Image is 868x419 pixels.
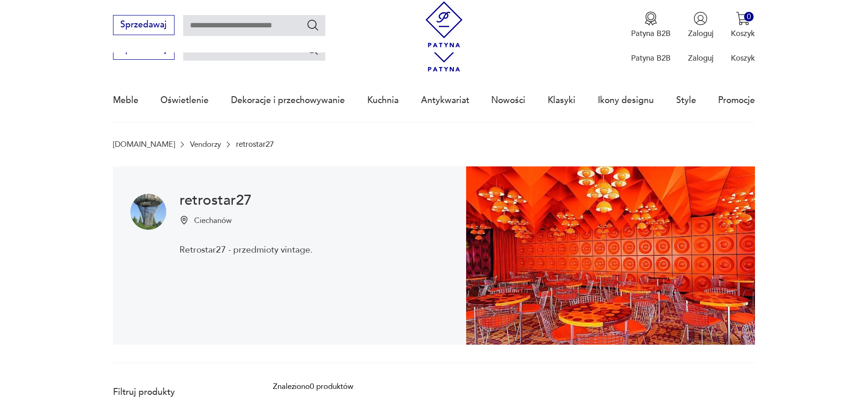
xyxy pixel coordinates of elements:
p: Retrostar27 - przedmioty vintage. [180,244,313,256]
button: 0Koszyk [731,11,755,39]
p: Ciechanów [194,216,231,226]
a: Klasyki [548,79,575,121]
a: Meble [113,79,139,121]
a: Dekoracje i przechowywanie [231,79,345,121]
a: Kuchnia [367,79,399,121]
p: Koszyk [731,53,755,63]
button: Szukaj [306,18,319,31]
a: Style [676,79,696,121]
img: Ikonka pinezki mapy [180,216,189,225]
div: Znaleziono 0 produktów [273,381,353,393]
a: [DOMAIN_NAME] [113,140,175,149]
h1: retrostar27 [180,194,313,207]
p: Patyna B2B [631,53,671,63]
a: Antykwariat [421,79,469,121]
img: Ikona medalu [644,11,658,26]
p: Zaloguj [688,28,714,39]
button: Szukaj [306,43,319,56]
p: retrostar27 [236,140,274,149]
a: Ikony designu [598,79,654,121]
a: Oświetlenie [160,79,209,121]
p: Patyna B2B [631,28,671,39]
img: Patyna - sklep z meblami i dekoracjami vintage [421,1,467,47]
p: Zaloguj [688,53,714,63]
img: Ikonka użytkownika [693,11,708,26]
a: Sprzedawaj [113,22,175,29]
a: Vendorzy [190,140,221,149]
button: Sprzedawaj [113,15,175,35]
img: retrostar27 [130,194,166,230]
img: retrostar27 [466,166,755,345]
a: Promocje [718,79,755,121]
button: Zaloguj [688,11,714,39]
a: Ikona medaluPatyna B2B [631,11,671,39]
p: Koszyk [731,28,755,39]
button: Patyna B2B [631,11,671,39]
div: 0 [744,12,754,21]
a: Nowości [491,79,525,121]
img: Ikona koszyka [736,11,750,26]
a: Sprzedawaj [113,47,175,54]
p: Filtruj produkty [113,386,247,398]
